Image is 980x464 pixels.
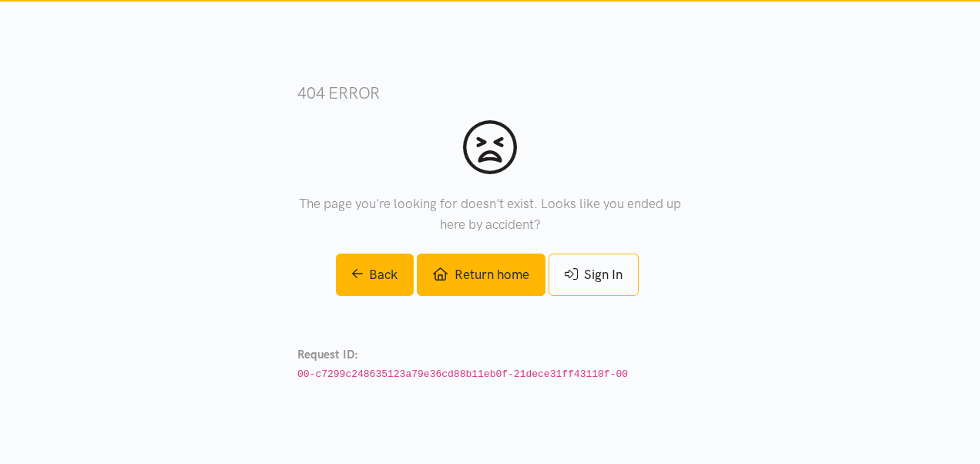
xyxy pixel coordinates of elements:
[297,368,628,380] code: 00-c7299c248635123a79e36cd88b11eb0f-21dece31ff43110f-00
[549,254,639,296] a: Sign In
[297,348,358,361] strong: Request ID:
[297,82,683,104] h3: 404 error
[417,254,545,296] a: Return home
[336,254,414,296] a: Back
[297,193,683,235] p: The page you're looking for doesn't exist. Looks like you ended up here by accident?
